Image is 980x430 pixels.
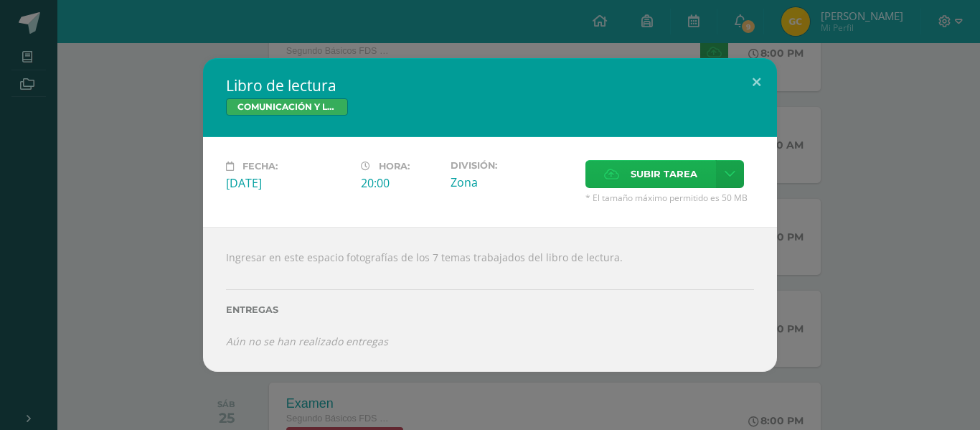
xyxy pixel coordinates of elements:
i: Aún no se han realizado entregas [226,335,388,348]
h2: Libro de lectura [226,75,754,95]
label: División: [451,160,574,171]
span: Subir tarea [631,161,697,187]
span: Hora: [379,161,410,172]
button: Close (Esc) [736,58,777,107]
span: * El tamaño máximo permitido es 50 MB [585,192,754,204]
div: Zona [451,174,574,190]
span: COMUNICACIÓN Y LENGUAJE, IDIOMA ESPAÑOL [226,98,348,116]
span: Fecha: [242,161,278,172]
label: Entregas [226,304,754,315]
div: 20:00 [361,175,439,191]
div: Ingresar en este espacio fotografías de los 7 temas trabajados del libro de lectura. [203,227,777,372]
div: [DATE] [226,175,349,191]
